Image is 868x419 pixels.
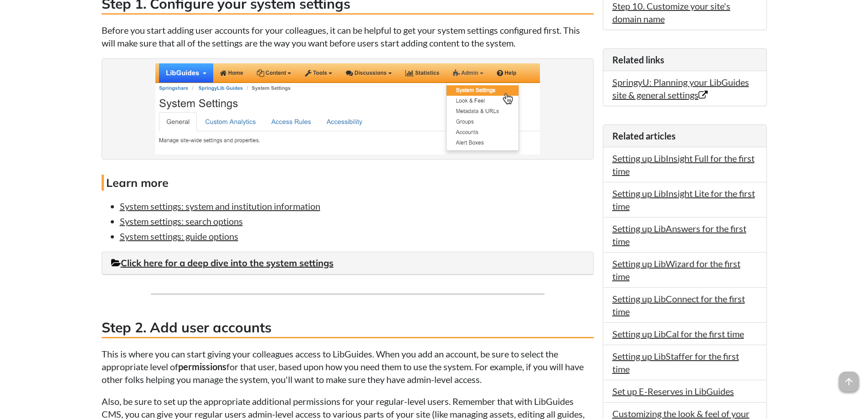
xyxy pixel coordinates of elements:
[612,328,744,339] a: Setting up LibCal for the first time
[612,293,745,317] a: Setting up LibConnect for the first time
[839,372,859,383] a: arrow_upward
[102,175,594,191] h4: Learn more
[612,77,749,100] a: SpringyU: Planning your LibGuides site & general settings
[120,231,238,242] a: System settings: guide options
[612,0,730,24] a: Step 10. Customize your site's domain name
[155,63,540,155] img: The System Settings page
[612,130,676,141] span: Related articles
[839,372,859,392] span: arrow_upward
[102,318,594,338] h3: Step 2. Add user accounts
[120,201,320,212] a: System settings: system and institution information
[120,216,243,227] a: System settings: search options
[102,347,594,386] p: This is where you can start giving your colleagues access to LibGuides. When you add an account, ...
[102,24,594,49] p: Before you start adding user accounts for your colleagues, it can be helpful to get your system s...
[178,361,226,372] strong: permissions
[612,188,755,212] a: Setting up LibInsight Lite for the first time
[612,54,664,65] span: Related links
[612,386,734,397] a: Set up E-Reserves in LibGuides
[612,258,740,282] a: Setting up LibWizard for the first time
[612,153,755,176] a: Setting up LibInsight Full for the first time
[612,223,746,247] a: Setting up LibAnswers for the first time
[612,351,739,374] a: Setting up LibStaffer for the first time
[111,257,334,269] a: Click here for a deep dive into the system settings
